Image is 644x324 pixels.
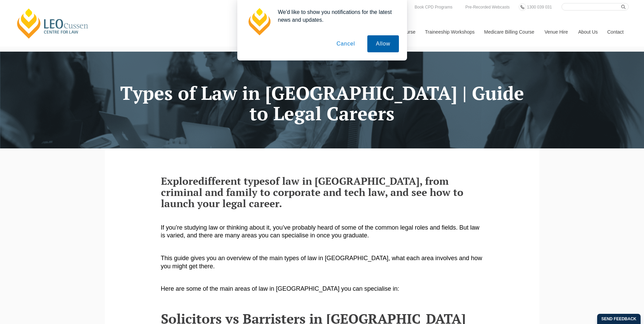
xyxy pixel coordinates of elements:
[367,35,399,52] button: Allow
[161,174,198,188] span: Explore
[161,174,463,210] span: of law in [GEOGRAPHIC_DATA], from criminal and family to corporate and tech law, and see how to l...
[273,8,399,24] div: We'd like to show you notifications for the latest news and updates.
[161,255,482,269] span: This guide gives you an overview of the main types of law in [GEOGRAPHIC_DATA], what each area in...
[161,285,400,292] span: Here are some of the main areas of law in [GEOGRAPHIC_DATA] you can specialise in:
[198,174,270,188] span: different types
[245,8,273,35] img: notification icon
[110,83,534,124] h1: Types of Law in [GEOGRAPHIC_DATA] | Guide to Legal Careers
[328,35,364,52] button: Cancel
[161,224,480,239] span: If you’re studying law or thinking about it, you’ve probably heard of some of the common legal ro...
